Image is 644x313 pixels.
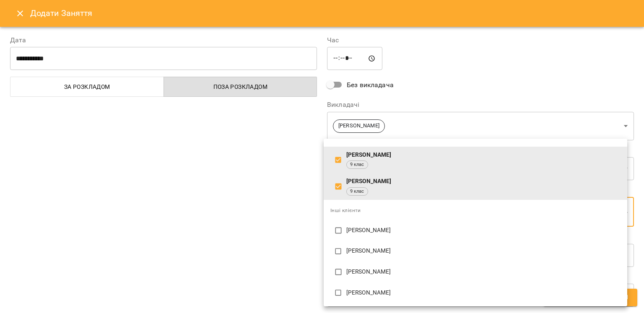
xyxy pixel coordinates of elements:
p: [PERSON_NAME] [346,289,621,297]
span: 9 клас [347,188,368,195]
p: [PERSON_NAME] [346,268,621,276]
p: [PERSON_NAME] [346,226,621,235]
p: [PERSON_NAME] [346,177,621,186]
p: [PERSON_NAME] [346,247,621,255]
span: 9 клас [347,161,368,168]
span: Всього: 6 клієнтів [330,134,375,140]
p: [PERSON_NAME] [346,151,621,159]
span: Інші клієнти [330,207,361,213]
